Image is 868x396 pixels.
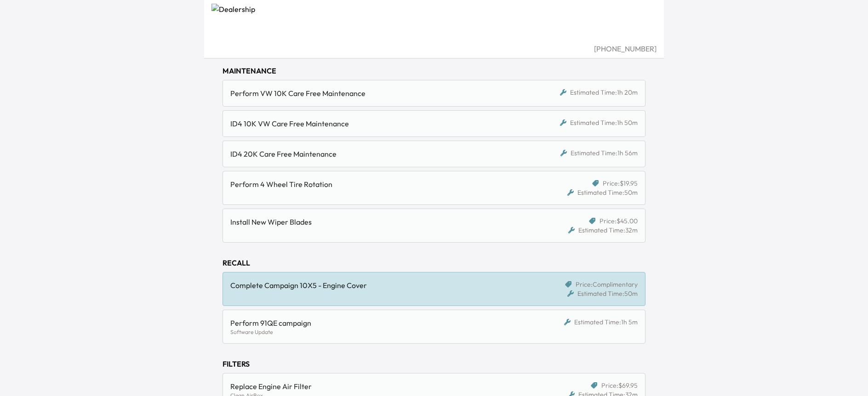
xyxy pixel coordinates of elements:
div: Estimated Time: 1h 20m [560,88,638,97]
div: Perform 4 Wheel Tire Rotation [230,179,529,190]
div: Estimated Time: 50m [567,289,638,298]
div: FILTERS [223,358,645,369]
span: Price: $19.95 [603,179,638,188]
div: Perform 91QE campaign [230,317,529,328]
span: Price: Complimentary [576,280,638,289]
div: Replace Engine Air Filter [230,381,529,392]
div: Perform VW 10K Care Free Maintenance [230,88,529,99]
div: Estimated Time: 1h 50m [560,118,638,127]
div: Estimated Time: 32m [568,226,638,235]
div: RECALL [223,257,645,268]
div: Install New Wiper Blades [230,216,529,227]
span: Price: $45.00 [600,216,638,226]
div: Estimated Time: 50m [567,188,638,197]
img: Dealership [211,4,657,43]
div: Software Update [230,328,529,336]
span: Price: $69.95 [601,381,638,390]
div: ID4 10K VW Care Free Maintenance [230,118,529,129]
div: Complete Campaign 10X5 - Engine Cover [230,280,529,291]
div: Estimated Time: 1h 56m [560,148,638,158]
div: ID4 20K Care Free Maintenance [230,148,529,159]
div: [PHONE_NUMBER] [211,43,657,54]
div: Estimated Time: 1h 5m [564,317,638,327]
div: MAINTENANCE [223,65,645,76]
